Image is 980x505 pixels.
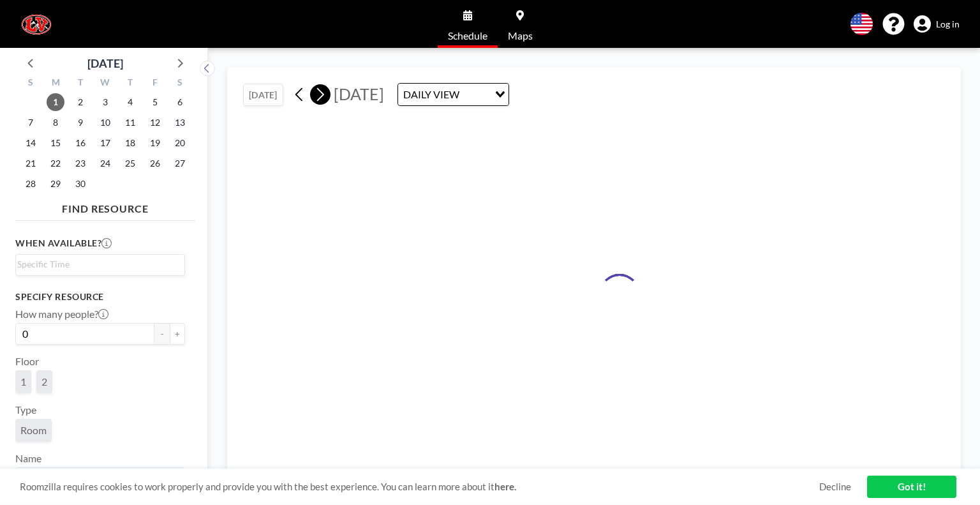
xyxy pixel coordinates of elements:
span: Saturday, September 20, 2025 [171,134,189,152]
div: T [117,75,142,92]
label: Type [15,403,36,416]
h3: Specify resource [15,291,185,303]
span: Saturday, September 27, 2025 [171,155,189,172]
span: Room [20,424,47,437]
span: Tuesday, September 2, 2025 [71,93,89,111]
a: here. [494,481,516,492]
span: Sunday, September 7, 2025 [22,114,40,132]
span: Thursday, September 25, 2025 [121,155,139,172]
span: DAILY VIEW [401,86,462,103]
span: Wednesday, September 24, 2025 [96,155,114,172]
span: 2 [41,375,47,388]
a: Got it! [867,476,956,498]
span: [DATE] [334,84,384,103]
span: Sunday, September 21, 2025 [22,155,40,172]
span: Thursday, September 18, 2025 [121,134,139,152]
span: Monday, September 8, 2025 [47,114,64,132]
input: Search for option [463,86,487,103]
h4: FIND RESOURCE [15,197,195,215]
span: Wednesday, September 10, 2025 [96,114,114,132]
span: Tuesday, September 16, 2025 [71,134,89,152]
button: [DATE] [243,84,283,106]
input: Search for option [17,257,177,271]
span: Wednesday, September 17, 2025 [96,134,114,152]
button: - [154,323,170,345]
div: Search for option [398,84,509,105]
a: Log in [914,15,960,33]
label: Floor [15,355,39,368]
span: Friday, September 26, 2025 [146,155,164,172]
span: Tuesday, September 30, 2025 [71,175,89,193]
span: 1 [20,375,26,388]
label: How many people? [15,308,108,320]
span: Friday, September 12, 2025 [146,114,164,132]
span: Friday, September 5, 2025 [146,93,164,111]
span: Thursday, September 4, 2025 [121,93,139,111]
span: Sunday, September 28, 2025 [22,175,40,193]
div: T [68,75,93,92]
span: Monday, September 1, 2025 [47,93,64,111]
span: Schedule [448,31,487,41]
span: Thursday, September 11, 2025 [121,114,139,132]
div: M [43,75,68,92]
div: S [167,75,192,92]
span: Monday, September 22, 2025 [47,155,64,172]
label: Name [15,452,41,465]
span: Tuesday, September 9, 2025 [71,114,89,132]
span: Saturday, September 13, 2025 [171,114,189,132]
span: Maps [508,31,533,41]
span: Roomzilla requires cookies to work properly and provide you with the best experience. You can lea... [20,481,819,493]
a: Decline [819,481,851,493]
div: Search for option [16,255,184,274]
div: S [19,75,43,92]
div: Search for option [16,468,184,490]
div: W [93,75,118,92]
span: Monday, September 29, 2025 [47,175,64,193]
span: Tuesday, September 23, 2025 [71,155,89,172]
span: Saturday, September 6, 2025 [171,93,189,111]
button: + [170,323,185,345]
div: F [142,75,167,92]
span: Log in [936,19,960,30]
span: Sunday, September 14, 2025 [22,134,40,152]
span: Monday, September 15, 2025 [47,134,64,152]
img: organization-logo [20,11,52,37]
span: Wednesday, September 3, 2025 [96,93,114,111]
span: Friday, September 19, 2025 [146,134,164,152]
